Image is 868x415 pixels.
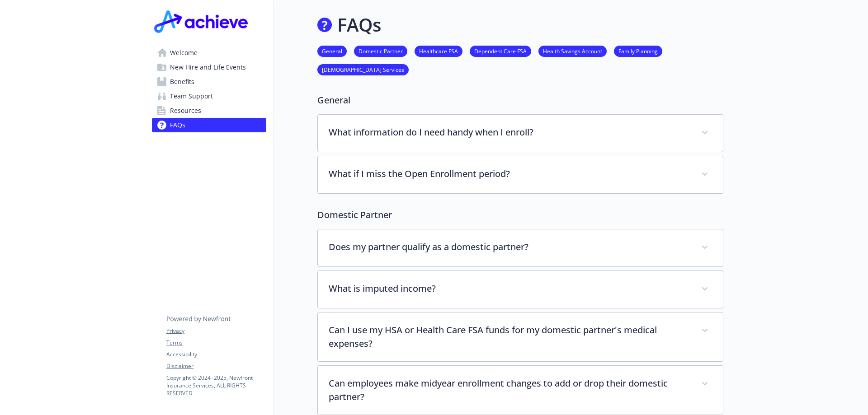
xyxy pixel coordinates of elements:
[329,240,690,254] p: Does my partner qualify as a domestic partner?
[329,167,690,181] p: What if I miss the Open Enrollment period?
[329,126,690,139] p: What information do I need handy when I enroll?
[166,327,266,335] a: Privacy
[170,118,185,132] span: FAQs
[329,282,690,295] p: What is imputed income?
[614,47,662,55] a: Family Planning
[152,89,266,103] a: Team Support
[317,93,723,107] p: General
[166,350,266,359] a: Accessibility
[152,75,266,89] a: Benefits
[166,339,266,347] a: Terms
[152,46,266,60] a: Welcome
[152,118,266,132] a: FAQs
[166,374,266,397] p: Copyright © 2024 - 2025 , Newfront Insurance Services, ALL RIGHTS RESERVED
[470,47,531,55] a: Dependent Care FSA
[170,60,246,75] span: New Hire and Life Events
[166,362,266,370] a: Disclaimer
[318,115,723,152] div: What information do I need handy when I enroll?
[329,323,690,350] p: Can I use my HSA or Health Care FSA funds for my domestic partner's medical expenses?
[354,47,407,55] a: Domestic Partner
[170,46,198,60] span: Welcome
[170,103,201,118] span: Resources
[329,377,690,404] p: Can employees make midyear enrollment changes to add or drop their domestic partner?
[318,271,723,308] div: What is imputed income?
[170,89,213,103] span: Team Support
[538,47,607,55] a: Health Savings Account
[317,47,347,55] a: General
[170,75,194,89] span: Benefits
[318,229,723,266] div: Does my partner qualify as a domestic partner?
[318,312,723,361] div: Can I use my HSA or Health Care FSA funds for my domestic partner's medical expenses?
[317,208,723,222] p: Domestic Partner
[415,47,462,55] a: Healthcare FSA
[317,65,409,74] a: [DEMOGRAPHIC_DATA] Services
[152,60,266,75] a: New Hire and Life Events
[318,366,723,415] div: Can employees make midyear enrollment changes to add or drop their domestic partner?
[152,103,266,118] a: Resources
[337,11,381,38] h1: FAQs
[318,156,723,193] div: What if I miss the Open Enrollment period?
